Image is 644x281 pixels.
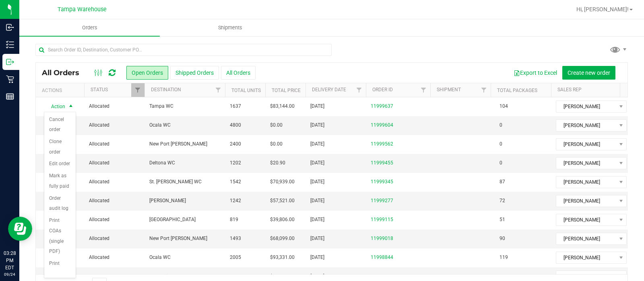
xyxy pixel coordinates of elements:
a: Status [91,87,108,92]
span: Allocated [89,235,140,242]
a: Sales Rep [557,87,582,92]
li: Print COAs (single PDF) [44,215,76,258]
span: All Orders [42,68,87,77]
span: Tampa WC [149,103,220,110]
span: Allocated [89,197,140,205]
a: 11998844 [371,254,393,261]
a: 11999637 [371,103,393,110]
inline-svg: Retail [6,75,14,83]
span: [PERSON_NAME] [556,252,616,263]
iframe: Resource center [8,217,32,241]
span: 1202 [230,159,241,167]
span: Create new order [568,70,610,76]
span: Shipments [207,24,253,31]
span: Allocated [89,103,140,110]
span: $93,331.00 [270,254,295,261]
span: Allocated [89,216,140,224]
span: St. [PERSON_NAME] WC [149,178,220,186]
span: Ocala WC [149,121,220,129]
inline-svg: Reports [6,92,14,101]
span: Orders [71,24,108,31]
span: Tampa Warehouse [58,6,107,13]
div: Actions [42,88,81,93]
span: 2329 [230,273,241,280]
a: 11999277 [371,197,393,205]
a: Filter [353,83,366,97]
span: [DATE] [310,121,324,129]
span: 2400 [230,140,241,148]
span: 72 [495,195,509,207]
span: [DATE] [310,254,324,261]
span: 0 [495,138,506,150]
p: 03:28 PM EDT [4,250,16,271]
span: select [66,101,76,112]
a: Shipment [437,87,461,92]
span: New Port [PERSON_NAME] [149,235,220,242]
span: [DATE] [310,103,324,110]
span: $83,144.00 [270,103,295,110]
a: Filter [618,83,632,97]
a: Total Price [272,88,301,93]
span: 1542 [230,178,241,186]
span: Allocated [89,254,140,261]
span: [PERSON_NAME] [556,101,616,112]
button: All Orders [221,66,256,80]
span: New Port [PERSON_NAME] [149,140,220,148]
span: 87 [495,176,509,188]
span: [PERSON_NAME] [556,195,616,207]
button: Export to Excel [508,66,562,80]
span: 819 [230,216,238,224]
span: Ocala WC [149,254,220,261]
a: 11998667 [371,273,393,280]
span: [PERSON_NAME] [556,214,616,226]
a: Filter [131,83,144,97]
span: [PERSON_NAME] [556,120,616,131]
li: Edit order [44,158,76,170]
a: Destination [151,87,181,92]
button: Create new order [562,66,615,80]
input: Search Order ID, Destination, Customer PO... [35,44,332,56]
span: 1242 [230,197,241,205]
span: $0.00 [270,140,283,148]
inline-svg: Inventory [6,41,14,49]
a: 11999115 [371,216,393,224]
a: Delivery Date [312,87,346,92]
span: $20.90 [270,159,285,167]
span: $39,806.00 [270,216,295,224]
inline-svg: Inbound [6,23,14,31]
a: 11999018 [371,235,393,242]
span: [DATE] [310,197,324,205]
li: Cancel order [44,114,76,136]
span: 90 [495,233,509,244]
li: Clone order [44,136,76,158]
span: Allocated [89,159,140,167]
span: $0.00 [270,121,283,129]
a: 11999455 [371,159,393,167]
span: Allocated [89,140,140,148]
a: Order ID [372,87,393,92]
a: Total Units [231,88,261,93]
span: [PERSON_NAME] [149,197,220,205]
span: [PERSON_NAME] [556,158,616,169]
a: Filter [477,83,491,97]
span: 4800 [230,121,241,129]
button: Open Orders [126,66,168,80]
a: Filter [212,83,225,97]
span: [DATE] [310,159,324,167]
span: 51 [495,214,509,226]
span: 0 [495,157,506,169]
span: $68,099.00 [270,235,295,242]
a: Orders [19,19,160,36]
span: $70,939.00 [270,178,295,186]
span: [DATE] [310,235,324,242]
span: [GEOGRAPHIC_DATA] [149,216,220,224]
button: Shipped Orders [170,66,219,80]
span: 104 [495,101,512,112]
span: [DATE] [310,273,324,280]
span: [DATE] [310,216,324,224]
span: [DATE] [310,178,324,186]
span: Deltona WC [149,159,220,167]
span: $57,521.00 [270,197,295,205]
a: 11999562 [371,140,393,148]
p: 09/24 [4,271,16,277]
